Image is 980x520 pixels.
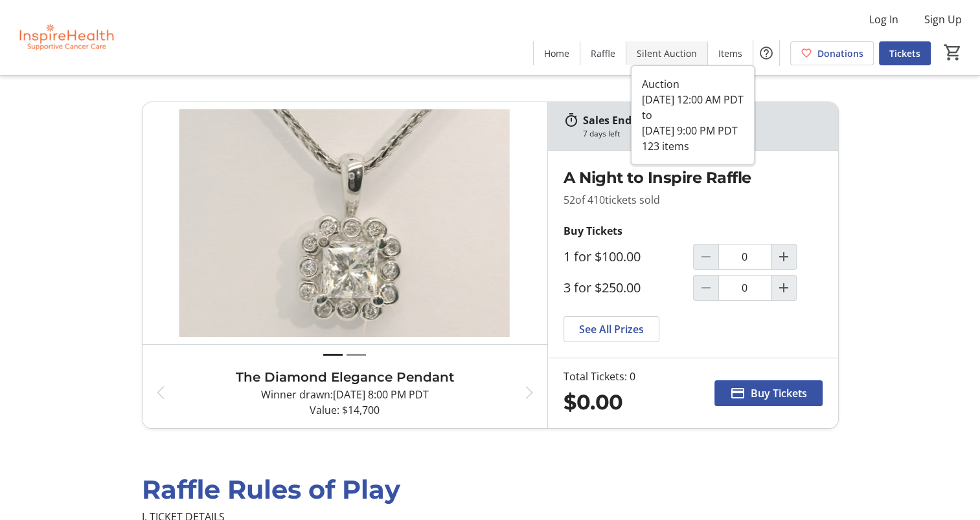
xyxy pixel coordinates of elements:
[879,41,931,65] a: Tickets
[642,107,744,123] div: to
[179,402,512,418] p: Value: $14,700
[575,193,605,207] span: of 410
[751,385,807,401] span: Buy Tickets
[534,41,580,65] a: Home
[637,47,697,60] span: Silent Auction
[583,113,635,127] span: Sales End:
[564,192,823,208] p: 52 tickets sold
[564,249,641,265] label: 1 for $100.00
[564,224,622,238] strong: Buy Tickets
[714,380,823,406] button: Buy Tickets
[642,92,744,107] div: [DATE] 12:00 AM PDT
[771,244,796,269] button: Increment by one
[914,9,972,30] button: Sign Up
[790,41,874,65] a: Donations
[579,321,644,337] span: See All Prizes
[708,41,753,65] a: Items
[564,316,659,342] a: See All Prizes
[142,102,548,344] img: The Diamond Elegance Pendant
[642,138,744,154] div: 123 items
[564,387,635,418] div: $0.00
[924,12,962,27] span: Sign Up
[580,41,626,65] a: Raffle
[179,367,512,387] h3: The Diamond Elegance Pendant
[771,276,796,300] button: Increment by one
[179,387,512,402] p: Winner drawn:
[869,12,898,27] span: Log In
[333,387,429,402] span: [DATE] 8:00 PM PDT
[817,47,863,60] span: Donations
[941,41,964,64] button: Cart
[583,128,620,140] div: 7 days left
[642,76,744,92] div: Auction
[718,47,742,60] span: Items
[564,280,641,296] label: 3 for $250.00
[753,40,779,66] button: Help
[347,347,366,362] button: Draw 2
[142,470,839,509] div: Raffle Rules of Play
[591,47,615,60] span: Raffle
[859,9,909,30] button: Log In
[564,166,823,190] h2: A Night to Inspire Raffle
[8,5,123,70] img: InspireHealth Supportive Cancer Care's Logo
[544,47,569,60] span: Home
[642,123,744,138] div: [DATE] 9:00 PM PDT
[889,47,920,60] span: Tickets
[626,41,707,65] a: Silent Auction
[323,347,343,362] button: Draw 1
[564,369,635,384] div: Total Tickets: 0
